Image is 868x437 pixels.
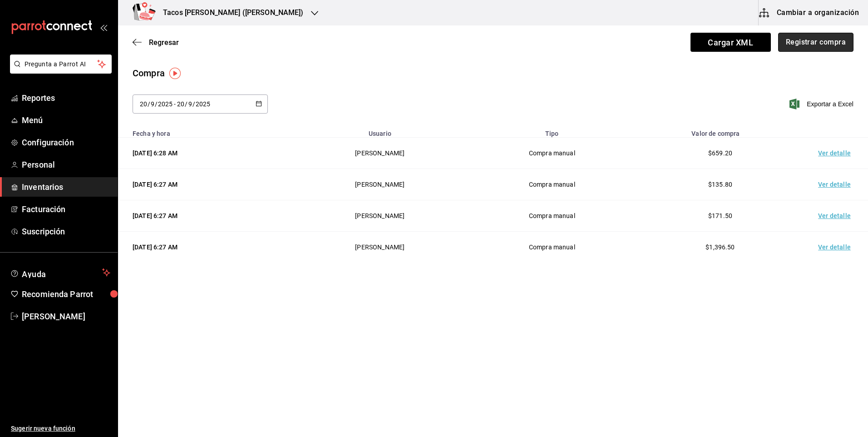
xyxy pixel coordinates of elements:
td: [PERSON_NAME] [292,169,468,200]
td: Ver detalle [804,138,868,169]
div: Compra [133,66,165,80]
span: Suscripción [22,225,110,238]
input: Month [150,100,155,108]
button: Registrar compra [778,33,853,52]
input: Year [158,100,173,108]
span: Pregunta a Parrot AI [25,60,98,69]
span: Recomienda Parrot [22,288,110,300]
span: Facturación [22,203,110,215]
td: Ver detalle [804,200,868,232]
input: Day [177,100,185,108]
td: Ver detalle [804,232,868,263]
span: Regresar [149,38,179,47]
a: Pregunta a Parrot AI [6,66,112,75]
div: [DATE] 6:27 AM [133,211,281,220]
span: [PERSON_NAME] [22,310,110,323]
td: Compra manual [468,232,636,263]
div: [DATE] 6:28 AM [133,149,281,158]
th: Tipo [468,124,636,138]
td: Compra manual [468,200,636,232]
span: - [174,100,176,108]
span: / [148,100,150,108]
img: Tooltip marker [169,68,181,79]
span: Cargar XML [690,33,771,52]
th: Valor de compra [636,124,804,138]
span: $1,396.50 [705,243,735,251]
th: Fecha y hora [118,124,292,138]
td: [PERSON_NAME] [292,232,468,263]
td: Compra manual [468,138,636,169]
span: Reportes [22,92,110,104]
td: Ver detalle [804,169,868,200]
input: Month [188,100,192,108]
input: Day [139,100,148,108]
h3: Tacos [PERSON_NAME] ([PERSON_NAME]) [156,7,304,18]
button: Exportar a Excel [791,99,853,109]
span: / [185,100,187,108]
button: open_drawer_menu [100,24,107,31]
td: [PERSON_NAME] [292,138,468,169]
span: Menú [22,114,110,126]
td: [PERSON_NAME] [292,200,468,232]
span: Inventarios [22,181,110,193]
span: / [155,100,158,108]
span: Ayuda [22,267,99,278]
span: Sugerir nueva función [11,424,110,433]
input: Year [195,100,211,108]
span: $659.20 [708,149,732,157]
div: [DATE] 6:27 AM [133,180,281,189]
div: [DATE] 6:27 AM [133,243,281,252]
button: Pregunta a Parrot AI [10,55,112,74]
span: $135.80 [708,181,732,188]
span: Personal [22,159,110,171]
th: Usuario [292,124,468,138]
span: / [192,100,195,108]
td: Compra manual [468,169,636,200]
span: Configuración [22,136,110,149]
span: $171.50 [708,212,732,219]
button: Regresar [133,38,179,47]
